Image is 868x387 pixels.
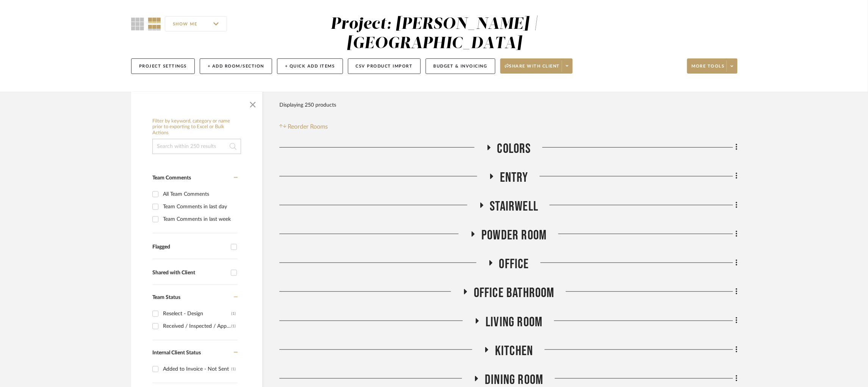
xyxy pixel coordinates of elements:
[277,58,343,74] button: + Quick Add Items
[152,139,241,154] input: Search within 250 results
[500,58,573,74] button: Share with client
[692,63,725,75] span: More tools
[152,118,241,136] h6: Filter by keyword, category or name prior to exporting to Excel or Bulk Actions
[231,363,236,375] div: (1)
[152,295,180,300] span: Team Status
[499,256,529,272] span: Office
[163,308,231,320] div: Reselect - Design
[505,63,560,75] span: Share with client
[426,58,495,74] button: Budget & Invoicing
[474,285,555,301] span: Office Bathroom
[279,98,336,113] div: Displaying 250 products
[152,350,201,356] span: Internal Client Status
[163,213,236,225] div: Team Comments in last week
[231,320,236,332] div: (1)
[163,363,231,375] div: Added to Invoice - Not Sent
[497,141,531,157] span: COLORS
[200,58,272,74] button: + Add Room/Section
[687,58,738,74] button: More tools
[163,188,236,200] div: All Team Comments
[288,122,328,131] span: Reorder Rooms
[152,270,227,276] div: Shared with Client
[279,122,328,131] button: Reorder Rooms
[245,96,260,111] button: Close
[495,343,533,359] span: Kitchen
[152,175,191,181] span: Team Comments
[163,201,236,213] div: Team Comments in last day
[152,244,227,250] div: Flagged
[481,227,547,244] span: Powder Room
[500,170,528,186] span: Entry
[131,58,195,74] button: Project Settings
[331,16,538,52] div: Project: [PERSON_NAME] | [GEOGRAPHIC_DATA]
[486,314,542,330] span: Living Room
[231,308,236,320] div: (1)
[348,58,421,74] button: CSV Product Import
[490,198,539,215] span: Stairwell
[163,320,231,332] div: Received / Inspected / Approved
